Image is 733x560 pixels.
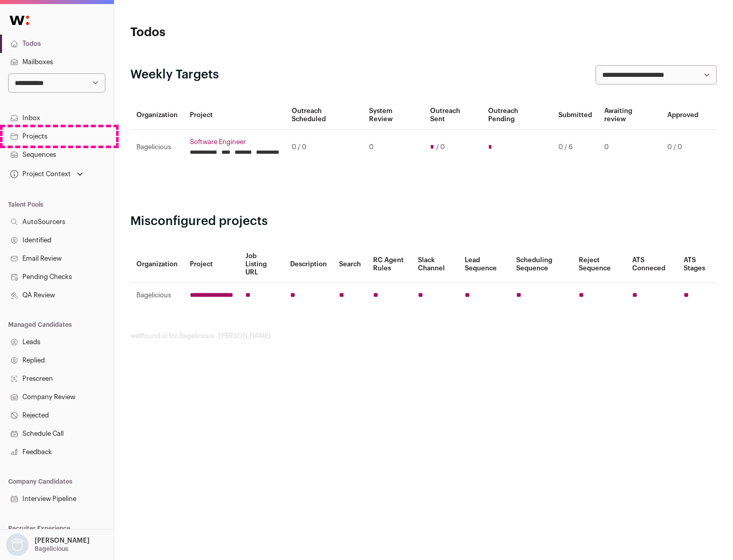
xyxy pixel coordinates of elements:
img: Wellfound [4,10,35,31]
span: / 0 [436,143,445,151]
th: Lead Sequence [459,246,510,283]
th: RC Agent Rules [367,246,411,283]
footer: wellfound:ai for Bagelicious - [PERSON_NAME] [130,332,717,340]
th: Outreach Sent [424,101,483,130]
th: Description [284,246,333,283]
th: Awaiting review [598,101,661,130]
th: ATS Stages [678,246,717,283]
a: Software Engineer [190,138,279,146]
td: 0 [598,130,661,165]
img: nopic.png [6,534,29,556]
td: Bagelicious [130,130,184,165]
th: Project [184,246,239,283]
th: Organization [130,246,184,283]
p: Bagelicious [35,545,68,553]
p: [PERSON_NAME] [35,537,90,545]
th: Job Listing URL [239,246,284,283]
th: Organization [130,101,184,130]
th: Outreach Pending [482,101,552,130]
th: Reject Sequence [573,246,627,283]
th: Submitted [552,101,598,130]
th: Slack Channel [412,246,459,283]
button: Open dropdown [4,534,92,556]
th: Project [184,101,286,130]
h1: Todos [130,24,326,41]
td: 0 / 0 [661,130,704,165]
th: System Review [363,101,424,130]
h2: Misconfigured projects [130,213,717,230]
button: Open dropdown [8,167,85,181]
th: Search [333,246,367,283]
th: ATS Conneced [626,246,677,283]
div: Project Context [8,170,71,178]
td: 0 / 0 [286,130,363,165]
th: Outreach Scheduled [286,101,363,130]
h2: Weekly Targets [130,67,219,83]
td: 0 / 6 [552,130,598,165]
td: 0 [363,130,424,165]
th: Scheduling Sequence [510,246,573,283]
td: Bagelicious [130,283,184,308]
th: Approved [661,101,704,130]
